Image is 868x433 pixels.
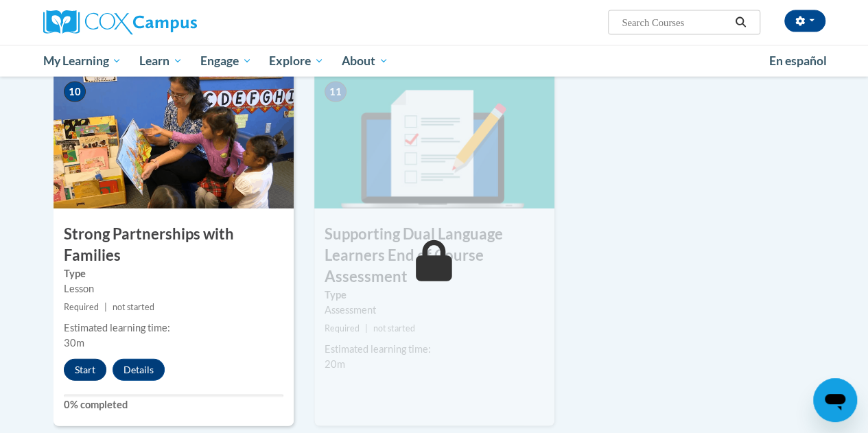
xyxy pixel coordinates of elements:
[730,14,751,31] button: Search
[64,359,106,381] button: Start
[813,378,857,422] iframe: Button to launch messaging window
[34,45,131,77] a: My Learning
[64,337,84,349] span: 30m
[64,397,283,412] label: 0% completed
[325,82,347,102] span: 11
[64,302,99,312] span: Required
[325,342,544,357] div: Estimated learning time:
[784,10,825,32] button: Account Settings
[43,10,290,35] a: Cox Campus
[314,224,554,287] h3: Supporting Dual Language Learners End of Course Assessment
[113,302,154,312] span: not started
[269,53,324,69] span: Explore
[43,53,121,69] span: My Learning
[64,320,283,336] div: Estimated learning time:
[200,53,252,69] span: Engage
[260,45,333,77] a: Explore
[64,82,86,102] span: 10
[64,281,283,296] div: Lesson
[43,10,197,35] img: Cox Campus
[365,323,368,333] span: |
[139,53,183,69] span: Learn
[325,358,345,370] span: 20m
[314,71,554,209] img: Course Image
[325,303,544,318] div: Assessment
[191,45,261,77] a: Engage
[333,45,397,77] a: About
[64,266,283,281] label: Type
[54,224,294,266] h3: Strong Partnerships with Families
[373,323,415,333] span: not started
[620,14,730,31] input: Search Courses
[130,45,191,77] a: Learn
[113,359,165,381] button: Details
[104,302,107,312] span: |
[33,45,836,77] div: Main menu
[54,71,294,209] img: Course Image
[342,53,388,69] span: About
[325,323,360,333] span: Required
[325,288,544,303] label: Type
[769,54,827,68] span: En español
[760,47,836,75] a: En español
